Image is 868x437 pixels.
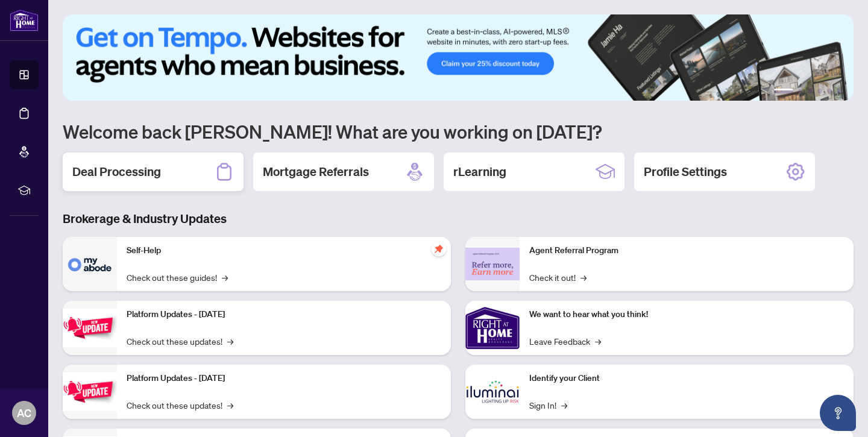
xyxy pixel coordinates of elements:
[432,242,446,256] span: pushpin
[529,372,844,385] p: Identify your Client
[63,309,117,347] img: Platform Updates - July 21, 2025
[17,404,31,421] span: AC
[227,398,233,412] span: →
[127,372,441,385] p: Platform Updates - [DATE]
[529,244,844,257] p: Agent Referral Program
[63,237,117,291] img: Self-Help
[127,398,233,412] a: Check out these updates!→
[127,308,441,321] p: Platform Updates - [DATE]
[72,163,161,180] h2: Deal Processing
[580,271,587,284] span: →
[63,120,854,143] h1: Welcome back [PERSON_NAME]! What are you working on [DATE]?
[561,398,567,412] span: →
[837,89,841,93] button: 6
[222,271,228,284] span: →
[529,335,601,348] a: Leave Feedback→
[227,335,233,348] span: →
[127,335,233,348] a: Check out these updates!→
[644,163,727,180] h2: Profile Settings
[817,89,822,93] button: 4
[63,14,854,101] img: Slide 0
[127,244,441,257] p: Self-Help
[127,271,228,284] a: Check out these guides!→
[798,89,803,93] button: 2
[808,89,813,93] button: 3
[465,365,520,419] img: Identify your Client
[820,395,856,431] button: Open asap
[827,89,832,93] button: 5
[63,373,117,410] img: Platform Updates - July 8, 2025
[263,163,369,180] h2: Mortgage Referrals
[529,308,844,321] p: We want to hear what you think!
[465,301,520,355] img: We want to hear what you think!
[774,89,793,93] button: 1
[453,163,506,180] h2: rLearning
[529,398,567,412] a: Sign In!→
[465,248,520,281] img: Agent Referral Program
[63,210,854,227] h3: Brokerage & Industry Updates
[529,271,587,284] a: Check it out!→
[10,9,39,31] img: logo
[595,335,601,348] span: →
